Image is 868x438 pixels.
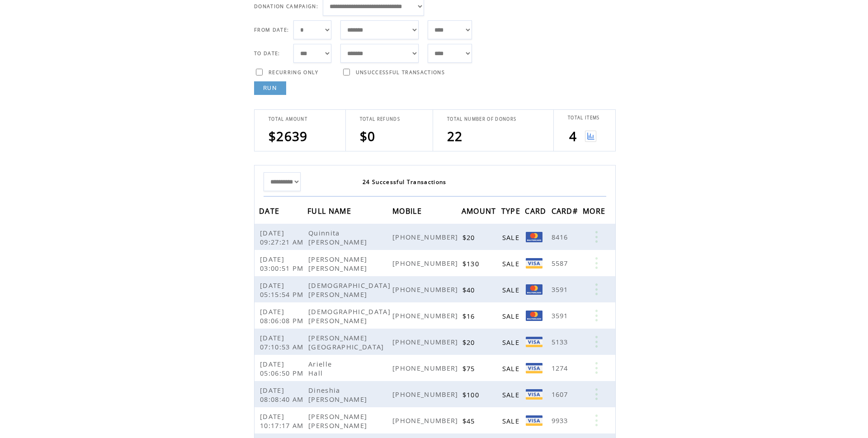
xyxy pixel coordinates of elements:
span: [PERSON_NAME] [GEOGRAPHIC_DATA] [308,333,387,351]
span: $75 [462,364,477,373]
span: [PHONE_NUMBER] [392,285,461,294]
span: MORE [583,204,608,221]
span: SALE [502,311,522,320]
span: $45 [462,416,477,425]
span: [DEMOGRAPHIC_DATA] [PERSON_NAME] [308,281,391,299]
span: [PHONE_NUMBER] [392,337,461,346]
span: 24 Successful Transactions [363,178,447,186]
span: [DATE] 08:06:08 PM [260,307,306,325]
span: $2639 [269,127,308,145]
span: [PERSON_NAME] [PERSON_NAME] [308,412,369,430]
span: [PHONE_NUMBER] [392,232,461,241]
a: DATE [259,208,282,213]
span: $20 [462,233,477,242]
span: SALE [502,364,522,373]
a: CARD# [552,208,580,213]
span: DATE [259,204,282,221]
span: SALE [502,259,522,268]
span: [PERSON_NAME] [PERSON_NAME] [308,254,369,273]
span: TOTAL ITEMS [568,115,600,121]
span: $16 [462,311,477,320]
span: [DATE] 05:15:54 PM [260,281,306,299]
a: AMOUNT [462,208,499,213]
span: $20 [462,338,477,347]
span: SALE [502,416,522,425]
span: TOTAL NUMBER OF DONORS [447,116,516,122]
span: FROM DATE: [254,27,289,33]
span: [DEMOGRAPHIC_DATA] [PERSON_NAME] [308,307,391,325]
span: Arielle Hall [308,359,332,377]
span: [DATE] 08:08:40 AM [260,386,306,404]
span: SALE [502,390,522,399]
span: [PHONE_NUMBER] [392,311,461,320]
span: TYPE [501,204,523,221]
span: Quinnita [PERSON_NAME] [308,228,369,246]
a: MOBILE [392,208,424,213]
span: 1274 [552,363,571,372]
span: AMOUNT [462,204,499,221]
img: Mastercard [526,311,542,321]
a: RUN [254,81,286,95]
span: SALE [502,233,522,242]
span: Dineshia [PERSON_NAME] [308,386,369,404]
img: View graph [585,131,596,142]
span: 3591 [552,311,571,320]
span: CARD# [552,204,580,221]
span: [DATE] 05:06:50 PM [260,359,306,377]
span: SALE [502,338,522,347]
img: Visa [526,258,542,268]
span: 3591 [552,285,571,294]
span: [DATE] 09:27:21 AM [260,228,306,246]
span: 5133 [552,337,571,346]
img: Mastercard [526,284,542,295]
img: Visa [526,389,542,400]
span: 9933 [552,416,571,425]
a: CARD [525,208,548,213]
img: Visa [526,415,542,426]
span: UNSUCCESSFUL TRANSACTIONS [356,69,445,75]
img: Visa [526,363,542,373]
span: 22 [447,127,463,145]
span: 1607 [552,390,571,399]
span: [PHONE_NUMBER] [392,416,461,425]
img: Visa [526,337,542,347]
span: 5587 [552,259,571,268]
span: TO DATE: [254,50,280,57]
span: [DATE] 10:17:17 AM [260,412,306,430]
span: $40 [462,285,477,294]
img: Mastercard [526,232,542,242]
span: $130 [462,259,481,268]
span: [DATE] 03:00:51 PM [260,254,306,273]
span: TOTAL AMOUNT [269,116,307,122]
span: CARD [525,204,548,221]
span: RECURRING ONLY [269,69,319,75]
span: 8416 [552,232,571,241]
span: FULL NAME [307,204,354,221]
span: 4 [569,127,577,145]
span: $100 [462,390,481,399]
span: TOTAL REFUNDS [360,116,400,122]
span: SALE [502,285,522,294]
a: FULL NAME [307,208,354,213]
span: [PHONE_NUMBER] [392,259,461,268]
span: [DATE] 07:10:53 AM [260,333,306,351]
span: DONATION CAMPAIGN: [254,3,318,9]
span: [PHONE_NUMBER] [392,363,461,372]
span: MOBILE [392,204,424,221]
span: $0 [360,127,376,145]
span: [PHONE_NUMBER] [392,390,461,399]
a: TYPE [501,208,523,213]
